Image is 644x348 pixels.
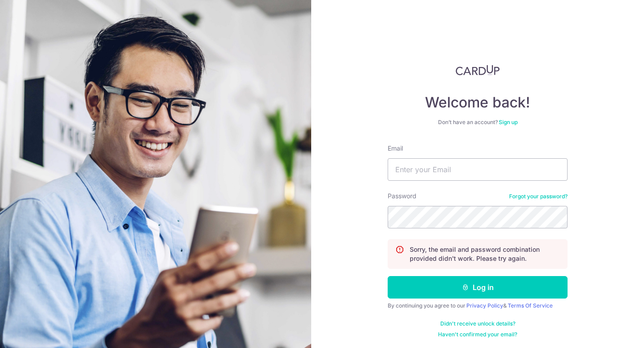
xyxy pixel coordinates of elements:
div: Don’t have an account? [388,119,568,126]
label: Email [388,144,403,153]
label: Password [388,192,416,201]
a: Privacy Policy [466,302,503,309]
a: Haven't confirmed your email? [438,331,517,338]
a: Forgot your password? [509,193,568,200]
p: Sorry, the email and password combination provided didn't work. Please try again. [410,245,560,263]
input: Enter your Email [388,158,568,181]
button: Log in [388,276,568,299]
a: Sign up [499,119,518,125]
div: By continuing you agree to our & [388,302,568,309]
a: Didn't receive unlock details? [440,320,515,327]
h4: Welcome back! [388,94,568,112]
img: CardUp Logo [456,65,500,76]
a: Terms Of Service [508,302,553,309]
